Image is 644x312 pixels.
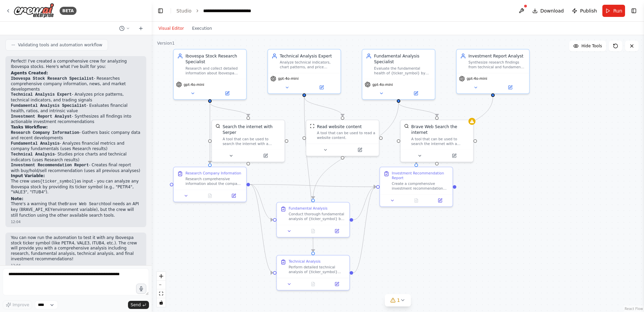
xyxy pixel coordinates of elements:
[569,5,600,17] button: Publish
[613,7,622,14] span: Run
[468,60,525,70] div: Synthesize research findings from technical and fundamental analysis to create a comprehensive in...
[288,212,346,221] div: Conduct thorough fundamental analysis of {ticker_symbol} by evaluating: key financial ratios (P/E...
[186,66,243,75] div: Research and collect detailed information about Ibovespa stocks {ticker_symbol}, including fundam...
[353,184,376,276] g: Edge from 8f5eb5aa-e853-4956-b313-af4d62eb496f to 025b9a2b-091f-4ed3-9daf-201a6cd39c4d
[317,131,375,140] div: A tool that can be used to read a website content.
[430,197,450,204] button: Open in side panel
[267,49,341,94] div: Technical Analysis ExpertAnalyze technical indicators, chart patterns, and price movements of {ti...
[157,289,166,298] button: fit view
[310,124,315,128] img: ScrapeWebsiteTool
[250,182,273,223] g: Edge from 565cb0eb-4b3f-4917-83bf-966e03cfe65d to 64a919de-e82e-436e-8fe9-d0680ca1f5b0
[468,53,525,59] div: Investment Report Analyst
[288,206,327,211] div: Fundamental Analysis
[207,103,213,163] g: Edge from 5b9a926f-6c31-4254-9c52-d3aa4490512c to 565cb0eb-4b3f-4917-83bf-966e03cfe65d
[11,92,72,97] code: Technical Analysis Expert
[276,202,350,237] div: Fundamental AnalysisConduct thorough fundamental analysis of {ticker_symbol} by evaluating: key f...
[392,182,449,191] div: Create a comprehensive investment recommendation report for {ticker_symbol} by synthesizing all r...
[400,120,474,162] div: BraveSearchToolBrave Web Search the internetA tool that can be used to search the internet with a...
[157,281,166,289] button: zoom out
[301,97,316,252] g: Edge from 413e4c85-62b0-43ef-8fe1-fb3d9a56c1cc to 8f5eb5aa-e853-4956-b313-af4d62eb496f
[306,120,380,157] div: ScrapeWebsiteToolRead website contentA tool that can be used to read a website content.
[411,124,470,136] div: Brave Web Search the internet
[211,120,285,162] div: SerperDevToolSearch the internet with SerperA tool that can be used to search the internet with a...
[184,82,204,87] span: gpt-4o-mini
[215,124,220,128] img: SerperDevTool
[157,272,166,307] div: React Flow controls
[362,49,435,100] div: Fundamental Analysis SpecialistEvaluate the fundamental health of {ticker_symbol} by analyzing fi...
[223,192,244,199] button: Open in side panel
[301,97,346,116] g: Edge from 413e4c85-62b0-43ef-8fe1-fb3d9a56c1cc to b76401c6-60a6-421b-89cd-06770da1e7fe
[11,125,48,129] strong: Tasks Workflow:
[288,265,346,274] div: Perform detailed technical analysis of {ticker_symbol} stock including: current price trends and ...
[11,71,48,75] strong: Agents Created:
[131,302,141,308] span: Send
[65,202,104,207] code: Brave Web Search
[116,24,133,32] button: Switch to previous chat
[467,76,487,81] span: gpt-4o-mini
[197,192,222,199] button: No output available
[173,49,247,100] div: Ibovespa Stock Research SpecialistResearch and collect detailed information about Ibovespa stocks...
[301,227,326,235] button: No output available
[173,167,247,202] div: Research Company InformationResearch comprehensive information about the company with ticker {tic...
[372,82,393,87] span: gpt-4o-mini
[317,124,362,129] div: Read website content
[250,182,273,276] g: Edge from 565cb0eb-4b3f-4917-83bf-966e03cfe65d to 8f5eb5aa-e853-4956-b313-af4d62eb496f
[625,307,643,311] a: React Flow attribution
[60,7,77,15] div: BETA
[493,84,527,91] button: Open in side panel
[301,281,326,288] button: No output available
[11,114,72,119] code: Investment Report Analyst
[156,6,165,16] button: Hide left sidebar
[404,197,429,204] button: No output available
[327,281,347,288] button: Open in side panel
[404,124,409,128] img: BraveSearchTool
[186,53,243,65] div: Ibovespa Stock Research Specialist
[569,41,606,51] button: Hide Tools
[21,208,53,212] code: BRAVE_API_KEY
[186,171,241,175] div: Research Company Information
[11,163,141,173] li: - Creates final report with buy/hold/sell recommendation (uses all previous analyses)
[11,179,141,195] p: The crew uses as input - you can analyze any Ibovespa stock by providing its ticker symbol (e.g.,...
[11,130,79,135] code: Research Company Information
[380,167,453,207] div: Investment Recommendation ReportCreate a comprehensive investment recommendation report for {tick...
[11,76,94,81] code: Ibovespa Stock Research Specialist
[11,76,141,92] li: - Researches comprehensive company information, news, and market developments
[629,6,639,16] button: Show right sidebar
[280,53,337,59] div: Technical Analysis Expert
[399,90,432,97] button: Open in side panel
[136,284,146,294] button: Click to speak your automation idea
[11,196,23,201] strong: Note:
[186,177,243,186] div: Research comprehensive information about the company with ticker {ticker_symbol} from the Ibovesp...
[11,59,141,69] p: Perfect! I've created a comprehensive crew for analyzing Ibovespa stocks. Here's what I've built ...
[157,272,166,281] button: zoom in
[188,24,216,32] button: Execution
[11,163,89,168] code: Investment Recommendation Report
[135,24,146,32] button: Start a new chat
[11,152,141,163] li: - Studies price charts and technical indicators (uses Research results)
[157,41,175,46] div: Version 1
[411,137,470,146] div: A tool that can be used to search the internet with a search_query.
[11,141,60,146] code: Fundamental Analysis
[353,184,376,223] g: Edge from 64a919de-e82e-436e-8fe9-d0680ca1f5b0 to 025b9a2b-091f-4ed3-9daf-201a6cd39c4d
[288,259,320,264] div: Technical Analysis
[327,227,347,235] button: Open in side panel
[11,235,141,262] p: You can now run the automation to test it with any Ibovespa stock ticker symbol (like PETR4, VALE...
[581,43,602,49] span: Hide Tools
[280,60,337,70] div: Analyze technical indicators, chart patterns, and price movements of {ticker_symbol} to provide i...
[456,49,530,94] div: Investment Report AnalystSynthesize research findings from technical and fundamental analysis to ...
[222,124,281,136] div: Search the internet with Serper
[602,5,625,17] button: Run
[14,3,54,18] img: Logo
[343,146,376,153] button: Open in side panel
[207,103,251,116] g: Edge from 5b9a926f-6c31-4254-9c52-d3aa4490512c to bc3d7006-f244-47a3-b0c9-5457f5b77a17
[222,137,281,146] div: A tool that can be used to search the internet with a search_query. Supports different search typ...
[11,103,141,114] li: - Evaluates financial health, ratios, and intrinsic value
[176,8,192,14] a: Studio
[385,294,411,307] button: 1
[278,76,299,81] span: gpt-4o-mini
[13,302,29,308] span: Improve
[305,84,338,91] button: Open in side panel
[397,297,400,304] span: 1
[374,53,431,65] div: Fundamental Analysis Specialist
[11,201,141,218] p: There's a warning that the tool needs an API key ( environment variable), but the crew will still...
